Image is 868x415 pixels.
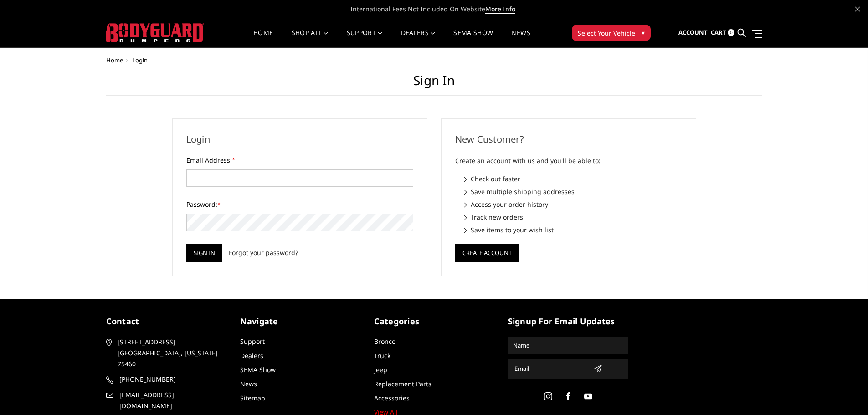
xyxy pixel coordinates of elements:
[455,244,519,262] button: Create Account
[374,337,395,346] a: Bronco
[464,187,682,196] li: Save multiple shipping addresses
[711,28,726,36] span: Cart
[253,30,273,47] a: Home
[464,200,682,209] li: Access your order history
[455,133,682,146] h2: New Customer?
[119,389,225,411] span: [EMAIL_ADDRESS][DOMAIN_NAME]
[509,338,627,353] input: Name
[511,30,530,47] a: News
[118,337,223,369] span: [STREET_ADDRESS] [GEOGRAPHIC_DATA], [US_STATE] 75460
[292,30,329,47] a: shop all
[186,133,413,146] h2: Login
[401,30,436,47] a: Dealers
[678,20,708,45] a: Account
[374,394,410,402] a: Accessories
[464,225,682,235] li: Save items to your wish list
[572,25,651,41] button: Select Your Vehicle
[106,389,226,411] a: [EMAIL_ADDRESS][DOMAIN_NAME]
[119,374,225,385] span: [PHONE_NUMBER]
[511,361,590,376] input: Email
[347,30,383,47] a: Support
[106,56,123,64] a: Home
[678,28,708,36] span: Account
[728,29,734,36] span: 0
[464,174,682,184] li: Check out faster
[106,315,226,328] h5: contact
[186,244,222,262] input: Sign in
[240,351,263,360] a: Dealers
[240,394,265,402] a: Sitemap
[186,200,413,209] label: Password:
[374,365,387,374] a: Jeep
[455,155,682,166] p: Create an account with us and you'll be able to:
[508,315,628,328] h5: signup for email updates
[240,337,265,346] a: Support
[106,374,226,385] a: [PHONE_NUMBER]
[374,379,431,388] a: Replacement Parts
[455,247,519,256] a: Create Account
[578,28,635,38] span: Select Your Vehicle
[642,28,645,37] span: ▾
[453,30,493,47] a: SEMA Show
[711,20,734,45] a: Cart 0
[186,155,413,165] label: Email Address:
[485,5,515,14] a: More Info
[240,315,360,328] h5: Navigate
[229,248,298,257] a: Forgot your password?
[464,212,682,222] li: Track new orders
[240,365,276,374] a: SEMA Show
[374,315,494,328] h5: Categories
[132,56,148,64] span: Login
[106,23,204,42] img: BODYGUARD BUMPERS
[106,73,762,96] h1: Sign in
[374,351,390,360] a: Truck
[240,379,257,388] a: News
